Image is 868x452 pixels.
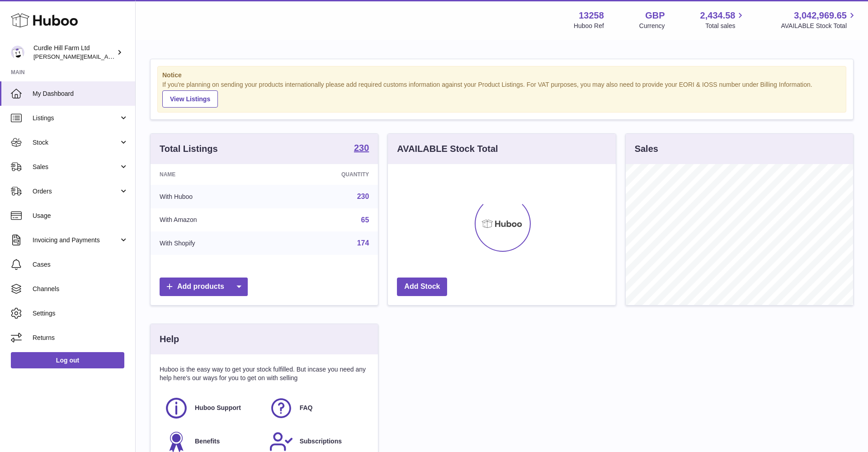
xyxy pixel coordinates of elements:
[33,163,119,171] span: Sales
[33,44,115,61] div: Curdle Hill Farm Ltd
[160,365,369,382] p: Huboo is the easy way to get your stock fulfilled. But incase you need any help here's our ways f...
[354,143,369,154] a: 230
[33,89,128,98] span: My Dashboard
[33,187,119,196] span: Orders
[11,46,24,59] img: charlotte@diddlysquatfarmshop.com
[33,138,119,147] span: Stock
[645,9,665,22] strong: GBP
[639,22,665,30] div: Currency
[397,278,447,296] a: Add Stock
[33,309,128,318] span: Settings
[162,71,841,80] strong: Notice
[195,404,241,412] span: Huboo Support
[300,437,342,446] span: Subscriptions
[794,9,847,22] span: 3,042,969.65
[33,236,119,245] span: Invoicing and Payments
[357,239,369,247] a: 174
[160,333,179,345] h3: Help
[151,231,275,255] td: With Shopify
[635,143,658,155] h3: Sales
[33,285,128,293] span: Channels
[354,143,369,152] strong: 230
[700,9,746,30] a: 2,434.58 Total sales
[781,9,857,30] a: 3,042,969.65 AVAILABLE Stock Total
[33,334,128,342] span: Returns
[151,185,275,208] td: With Huboo
[151,208,275,232] td: With Amazon
[160,278,248,296] a: Add products
[160,143,218,155] h3: Total Listings
[33,53,181,60] span: [PERSON_NAME][EMAIL_ADDRESS][DOMAIN_NAME]
[269,396,365,420] a: FAQ
[162,90,218,108] a: View Listings
[195,437,220,446] span: Benefits
[164,396,260,420] a: Huboo Support
[11,352,124,368] a: Log out
[361,216,369,224] a: 65
[33,260,128,269] span: Cases
[300,404,313,412] span: FAQ
[33,212,128,220] span: Usage
[151,164,275,185] th: Name
[700,9,736,22] span: 2,434.58
[275,164,378,185] th: Quantity
[357,193,369,200] a: 230
[397,143,498,155] h3: AVAILABLE Stock Total
[574,22,604,30] div: Huboo Ref
[579,9,604,22] strong: 13258
[162,80,841,108] div: If you're planning on sending your products internationally please add required customs informati...
[33,114,119,122] span: Listings
[705,22,745,30] span: Total sales
[781,22,857,30] span: AVAILABLE Stock Total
